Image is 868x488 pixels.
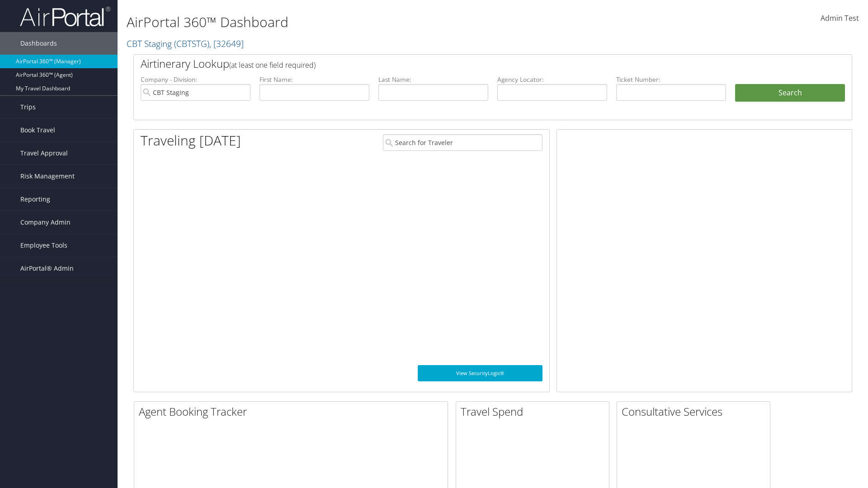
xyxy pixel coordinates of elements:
span: Dashboards [20,32,57,55]
label: Ticket Number: [616,75,726,84]
span: Employee Tools [20,234,67,257]
span: ( CBTSTG ) [174,38,209,50]
span: Book Travel [20,119,55,141]
button: Search [735,84,845,102]
a: CBT Staging [127,38,244,50]
h1: AirPortal 360™ Dashboard [127,13,615,32]
a: View SecurityLogic® [418,365,542,381]
a: Admin Test [821,5,859,33]
label: First Name: [259,75,369,84]
span: Risk Management [20,165,75,188]
span: (at least one field required) [229,60,316,70]
h2: Travel Spend [461,404,609,419]
h1: Traveling [DATE] [141,131,241,150]
input: Search for Traveler [383,134,542,151]
span: Travel Approval [20,142,68,164]
h2: Consultative Services [622,404,770,419]
span: Admin Test [821,13,859,23]
label: Company - Division: [141,75,250,84]
span: Trips [20,96,36,118]
label: Agency Locator: [497,75,607,84]
img: airportal-logo.png [20,6,110,27]
label: Last Name: [378,75,488,84]
h2: Airtinerary Lookup [141,56,785,71]
h2: Agent Booking Tracker [139,404,448,419]
span: AirPortal® Admin [20,257,74,280]
span: Reporting [20,188,50,211]
span: , [ 32649 ] [209,38,244,50]
span: Company Admin [20,211,71,234]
